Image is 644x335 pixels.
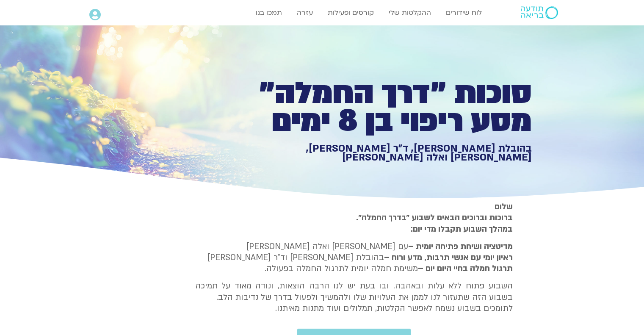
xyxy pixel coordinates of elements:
[521,6,558,19] img: תודעה בריאה
[442,5,486,21] a: לוח שידורים
[238,144,532,162] h1: בהובלת [PERSON_NAME], ד״ר [PERSON_NAME], [PERSON_NAME] ואלה [PERSON_NAME]
[195,280,513,314] p: השבוע פתוח ללא עלות ובאהבה. ובו בעת יש לנו הרבה הוצאות, ונודה מאוד על תמיכה בשבוע הזה שתעזור לנו ...
[323,5,378,21] a: קורסים ופעילות
[384,252,513,263] b: ראיון יומי עם אנשי תרבות, מדע ורוח –
[238,80,532,135] h1: סוכות ״דרך החמלה״ מסע ריפוי בן 8 ימים
[356,212,513,234] strong: ברוכות וברוכים הבאים לשבוע ״בדרך החמלה״. במהלך השבוע תקבלו מדי יום:
[252,5,286,21] a: תמכו בנו
[408,241,513,252] strong: מדיטציה ושיחת פתיחה יומית –
[195,241,513,274] p: עם [PERSON_NAME] ואלה [PERSON_NAME] בהובלת [PERSON_NAME] וד״ר [PERSON_NAME] משימת חמלה יומית לתרג...
[418,263,513,274] b: תרגול חמלה בחיי היום יום –
[495,201,513,212] strong: שלום
[293,5,317,21] a: עזרה
[384,5,435,21] a: ההקלטות שלי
